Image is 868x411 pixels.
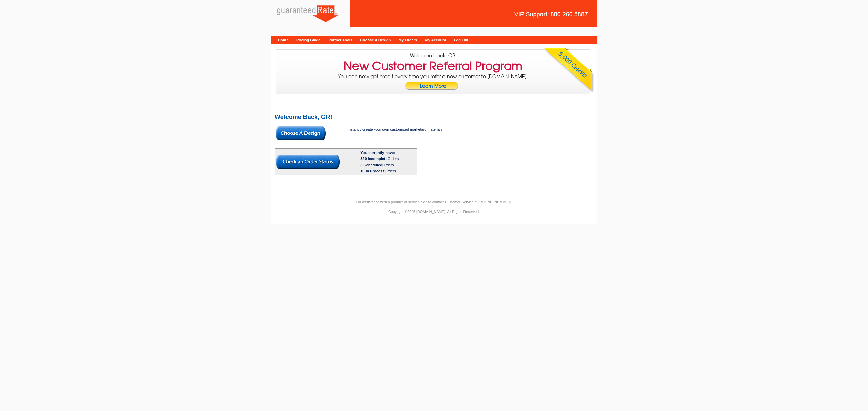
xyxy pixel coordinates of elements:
a: Pricing Guide [296,38,321,42]
a: Choose A Design [360,38,391,42]
span: Instantly create your own customized marketing materials. [348,127,443,131]
h2: Welcome Back, GR! [275,114,593,120]
h3: New Customer Referral Program [343,63,522,69]
a: Learn More [405,82,461,94]
b: You currently have: [360,151,395,155]
a: Partner Tools [329,38,352,42]
div: Orders Orders Orders [360,156,416,174]
a: My Orders [399,38,417,42]
a: Log Out [454,38,468,42]
a: Home [278,38,289,42]
span: 10 In Process [360,169,384,173]
span: Welcome back, GR. [410,52,456,59]
span: 3 Scheduled [360,163,382,167]
img: button-choose-design.gif [276,126,326,140]
p: Copyright ©2025 [DOMAIN_NAME]. All Rights Reserved. [271,209,597,215]
p: You can now get credit every time you refer a new customer to [DOMAIN_NAME]. [276,73,590,94]
img: button-check-order-status.gif [276,155,340,169]
p: For assistance with a product or service please contact Customer Service at [PHONE_NUMBER]. [271,199,597,205]
a: My Account [425,38,446,42]
span: 320 Incomplete [360,157,387,161]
